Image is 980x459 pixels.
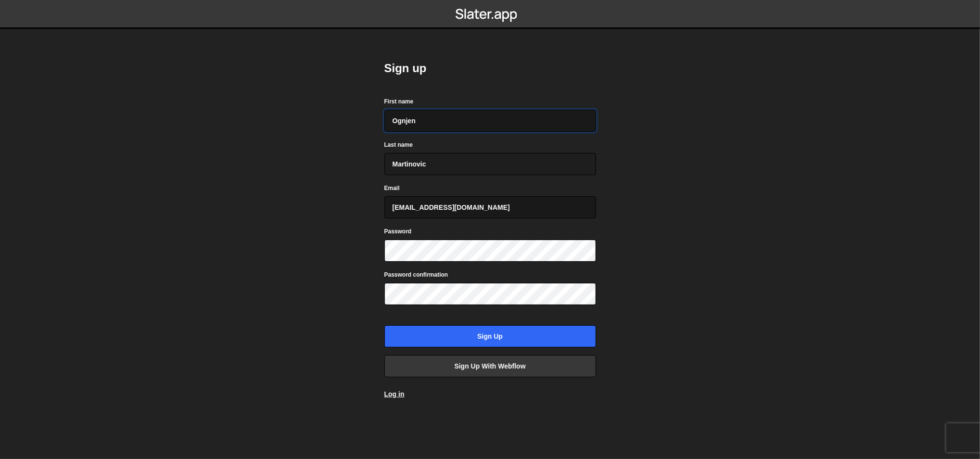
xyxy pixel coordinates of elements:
a: Log in [384,390,405,398]
label: First name [384,97,414,106]
input: Sign up [384,325,596,347]
label: Password [384,227,412,236]
label: Email [384,183,400,193]
label: Password confirmation [384,270,448,280]
label: Last name [384,140,413,150]
a: Sign up with Webflow [384,355,596,377]
h2: Sign up [384,61,596,76]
